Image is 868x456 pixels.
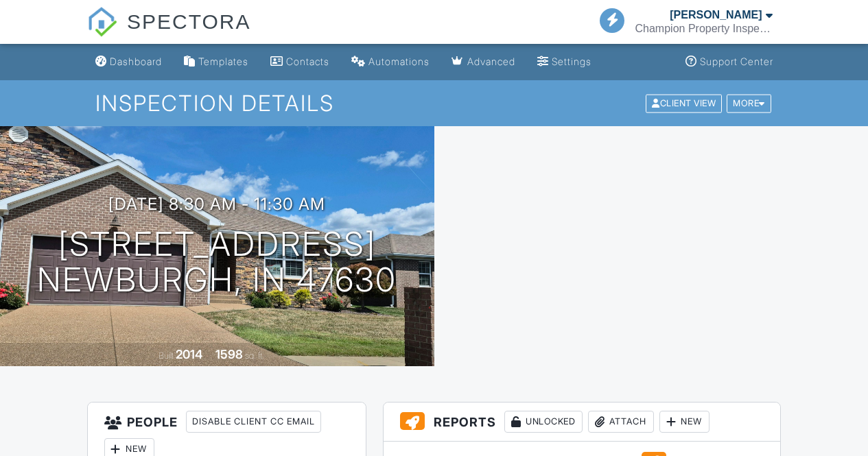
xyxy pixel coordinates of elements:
div: Unlocked [504,411,583,433]
h1: Inspection Details [95,91,772,115]
img: The Best Home Inspection Software - Spectora [87,7,117,37]
div: 2014 [176,347,202,361]
div: Champion Property Inspection LLC [635,22,773,36]
div: Settings [552,56,591,67]
span: SPECTORA [127,7,251,36]
div: Advanced [467,56,515,67]
a: Contacts [265,49,335,75]
a: Client View [644,97,725,108]
div: Support Center [700,56,773,67]
div: 1598 [215,347,243,361]
div: [PERSON_NAME] [670,8,762,22]
a: Dashboard [90,49,167,75]
div: Attach [588,411,654,433]
h3: [DATE] 8:30 am - 11:30 am [108,195,325,213]
div: Client View [646,94,722,112]
div: New [659,411,709,433]
div: Disable Client CC Email [186,411,321,433]
a: Templates [178,49,254,75]
h3: Reports [384,403,780,442]
a: SPECTORA [87,21,251,46]
a: Settings [532,49,597,75]
a: Support Center [680,49,779,75]
div: Templates [198,56,248,67]
div: Contacts [286,56,329,67]
h1: [STREET_ADDRESS] Newburgh, IN 47630 [37,226,397,299]
span: sq. ft. [245,350,264,361]
span: Built [159,350,174,361]
a: Advanced [446,49,521,75]
div: Dashboard [110,56,162,67]
div: More [727,94,771,112]
a: Automations (Basic) [346,49,435,75]
div: Automations [368,56,430,67]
